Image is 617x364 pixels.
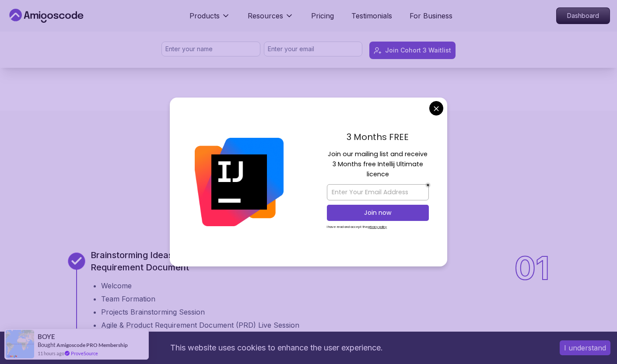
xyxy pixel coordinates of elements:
[71,350,98,356] a: ProveSource
[101,307,385,317] li: Projects Brainstorming Session
[248,10,283,21] p: Resources
[38,341,56,348] span: Bought
[7,163,610,175] p: 10 Weeks
[556,7,610,24] a: Dashboard
[248,10,294,28] button: Resources
[385,46,451,55] div: Join Cohort 3 Waitlist
[6,330,34,358] img: provesource social proof notification image
[515,252,549,343] div: 01
[7,338,547,357] div: This website uses cookies to enhance the user experience.
[369,42,456,59] button: Join Cohort 3 Waitlist
[101,294,385,304] li: Team Formation
[557,8,610,24] p: Dashboard
[56,342,128,348] a: Amigoscode PRO Membership
[560,340,610,355] button: Accept cookies
[351,10,392,21] a: Testimonials
[161,203,456,228] p: Discover a detailed curriculum that guides you through key concepts and practical tasks.
[189,10,230,28] button: Products
[161,42,260,56] input: Enter your name
[38,333,55,341] span: BOYE
[311,10,334,21] a: Pricing
[91,249,385,273] p: Brainstorming Ideas / Understanding the Agile Process / Product Requirement Document
[101,280,385,291] li: Welcome
[189,10,220,21] p: Products
[264,42,363,56] input: Enter your email
[101,320,385,330] li: Agile & Product Requirement Document (PRD) Live Session
[7,181,610,198] h2: Curriculum
[410,10,452,21] a: For Business
[38,350,64,356] span: 11 hours ago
